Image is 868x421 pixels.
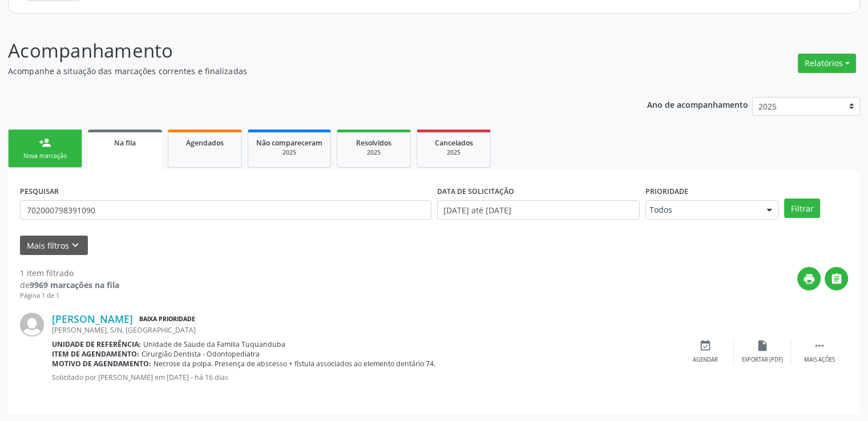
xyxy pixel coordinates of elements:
i:  [813,339,826,352]
div: Mais ações [804,356,835,364]
i: event_available [699,339,712,352]
div: 2025 [425,148,482,157]
div: [PERSON_NAME], S/N, [GEOGRAPHIC_DATA] [52,325,677,335]
button: print [797,267,821,290]
div: 1 item filtrado [20,267,119,279]
p: Acompanhe a situação das marcações correntes e finalizadas [8,65,604,77]
span: Todos [649,204,756,216]
span: Unidade de Saude da Familia Tuquanduba [143,339,285,349]
label: Prioridade [645,183,688,200]
a: [PERSON_NAME] [52,313,133,325]
label: DATA DE SOLICITAÇÃO [437,183,514,200]
span: Na fila [114,138,136,148]
b: Item de agendamento: [52,349,139,359]
span: Não compareceram [256,138,322,148]
strong: 9969 marcações na fila [30,280,119,290]
div: Nova marcação [17,152,74,160]
p: Acompanhamento [8,37,604,65]
input: Nome, CNS [20,200,431,220]
i:  [830,273,843,285]
i: keyboard_arrow_down [69,239,82,252]
button: Filtrar [784,199,820,218]
span: Cirurgião Dentista - Odontopediatra [142,349,260,359]
span: Cancelados [435,138,473,148]
span: Necrose da polpa. Presença de abscesso + fístula associados ao elemento dentário 74. [154,359,435,369]
i: print [803,273,815,285]
button:  [825,267,848,290]
button: Relatórios [798,54,856,73]
p: Solicitado por [PERSON_NAME] em [DATE] - há 16 dias [52,373,677,382]
span: Agendados [186,138,224,148]
input: Selecione um intervalo [437,200,640,220]
div: 2025 [256,148,322,157]
div: 2025 [345,148,402,157]
b: Motivo de agendamento: [52,359,151,369]
i: insert_drive_file [756,339,769,352]
div: de [20,279,119,291]
span: Resolvidos [356,138,391,148]
button: Mais filtroskeyboard_arrow_down [20,236,88,256]
div: Exportar (PDF) [742,356,783,364]
label: PESQUISAR [20,183,59,200]
div: Agendar [693,356,718,364]
img: img [20,313,44,337]
div: Página 1 de 1 [20,291,119,301]
span: Baixa Prioridade [137,313,197,325]
b: Unidade de referência: [52,339,141,349]
div: person_add [39,136,51,149]
p: Ano de acompanhamento [647,97,748,111]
